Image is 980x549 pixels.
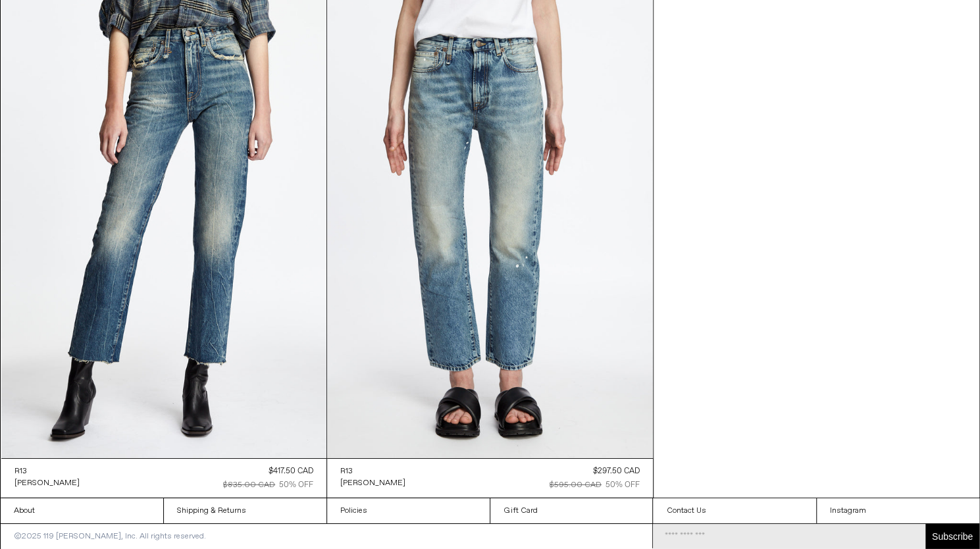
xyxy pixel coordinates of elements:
[1,498,163,523] a: About
[340,466,353,477] div: R13
[654,498,816,523] a: Contact Us
[653,524,925,549] input: Email Address
[164,498,326,523] a: Shipping & Returns
[327,498,490,523] a: Policies
[340,478,405,489] div: [PERSON_NAME]
[269,465,313,477] div: $417.50 CAD
[606,479,640,491] div: 50% OFF
[340,477,405,489] a: [PERSON_NAME]
[279,479,313,491] div: 50% OFF
[14,477,80,489] a: [PERSON_NAME]
[593,465,640,477] div: $297.50 CAD
[14,465,80,477] a: R13
[1,524,219,549] p: ©2025 119 [PERSON_NAME], Inc. All rights reserved.
[14,478,80,489] div: [PERSON_NAME]
[14,466,27,477] div: R13
[925,524,979,549] button: Subscribe
[340,465,405,477] a: R13
[223,479,275,491] div: $835.00 CAD
[550,479,602,491] div: $595.00 CAD
[817,498,979,523] a: Instagram
[490,498,653,523] a: Gift Card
